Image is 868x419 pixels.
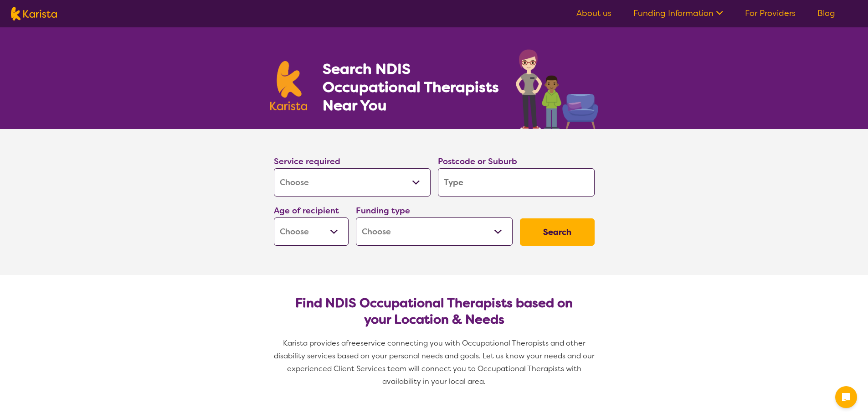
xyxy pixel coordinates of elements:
[633,8,723,19] a: Funding Information
[516,49,598,129] img: occupational-therapy
[438,168,595,197] input: Type
[11,7,57,21] img: Karista logo
[346,338,360,348] span: free
[274,205,339,216] label: Age of recipient
[745,8,796,19] a: For Providers
[281,295,587,328] h2: Find NDIS Occupational Therapists based on your Location & Needs
[520,218,595,246] button: Search
[283,338,346,348] span: Karista provides a
[576,8,611,19] a: About us
[270,61,308,110] img: Karista logo
[323,60,500,114] h1: Search NDIS Occupational Therapists Near You
[274,338,596,386] span: service connecting you with Occupational Therapists and other disability services based on your p...
[817,8,835,19] a: Blog
[274,156,340,167] label: Service required
[356,205,410,216] label: Funding type
[438,156,517,167] label: Postcode or Suburb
